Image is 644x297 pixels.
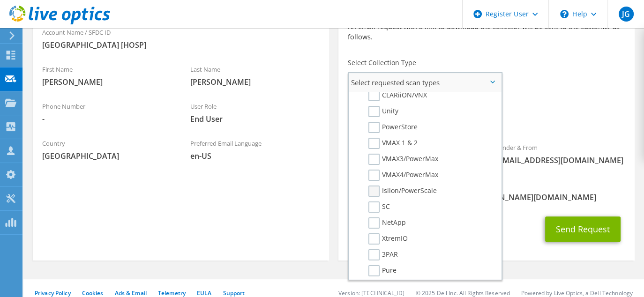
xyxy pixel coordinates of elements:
[190,151,320,161] span: en-US
[348,22,625,42] p: An email request with a link to download the collector will be sent to the customer as follows.
[560,10,569,18] svg: \n
[338,289,404,297] li: Version: [TECHNICAL_ID]
[368,201,390,213] label: SC
[349,73,501,92] span: Select requested scan types
[33,97,181,129] div: Phone Number
[368,170,438,181] label: VMAX4/PowerMax
[368,90,427,101] label: CLARiiON/VNX
[496,155,625,165] span: [EMAIL_ADDRESS][DOMAIN_NAME]
[190,77,320,87] span: [PERSON_NAME]
[190,114,320,124] span: End User
[368,106,398,117] label: Unity
[368,154,438,165] label: VMAX3/PowerMax
[338,96,635,133] div: Requested Collections
[35,289,71,297] a: Privacy Policy
[42,77,172,87] span: [PERSON_NAME]
[368,217,406,229] label: NetApp
[338,138,487,170] div: To
[368,265,397,276] label: Pure
[368,122,418,133] label: PowerStore
[42,114,172,124] span: -
[42,151,172,161] span: [GEOGRAPHIC_DATA]
[82,289,104,297] a: Cookies
[416,289,510,297] li: © 2025 Dell Inc. All Rights Reserved
[33,22,329,55] div: Account Name / SFDC ID
[619,7,634,22] span: JG
[158,289,186,297] a: Telemetry
[521,289,633,297] li: Powered by Live Optics, a Dell Technology
[223,289,245,297] a: Support
[368,186,437,197] label: Isilon/PowerScale
[368,138,418,149] label: VMAX 1 & 2
[338,175,635,207] div: CC & Reply To
[115,289,147,297] a: Ads & Email
[368,249,398,260] label: 3PAR
[33,59,181,92] div: First Name
[42,40,320,50] span: [GEOGRAPHIC_DATA] [HOSP]
[368,233,408,245] label: XtremIO
[181,97,329,129] div: User Role
[181,134,329,166] div: Preferred Email Language
[181,59,329,92] div: Last Name
[348,58,416,67] label: Select Collection Type
[487,138,635,170] div: Sender & From
[33,134,181,166] div: Country
[545,216,621,242] button: Send Request
[197,289,211,297] a: EULA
